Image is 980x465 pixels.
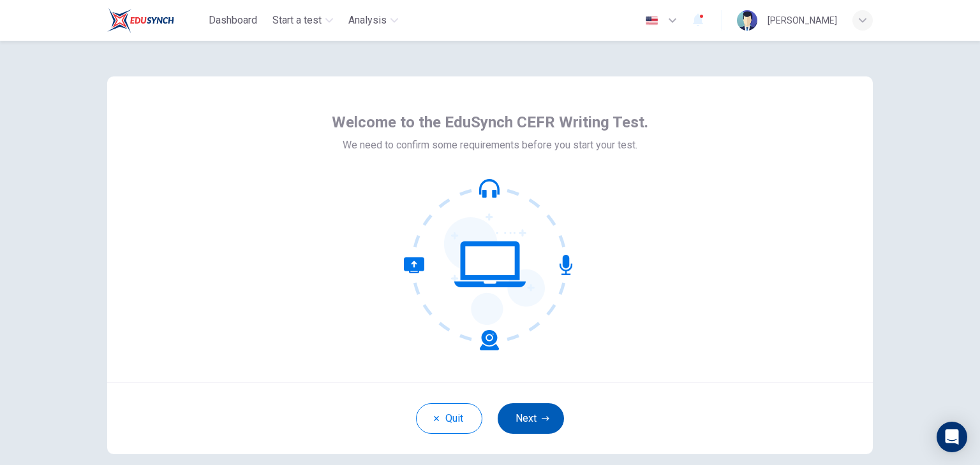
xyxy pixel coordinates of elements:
[768,13,837,28] div: [PERSON_NAME]
[272,13,322,28] span: Start a test
[343,9,403,32] button: Analysis
[498,403,564,434] button: Next
[416,403,482,434] button: Quit
[348,13,387,28] span: Analysis
[204,9,262,32] button: Dashboard
[644,16,660,25] img: en
[937,422,967,452] div: Open Intercom Messenger
[343,138,637,153] span: We need to confirm some requirements before you start your test.
[267,9,338,32] button: Start a test
[107,8,174,33] img: EduSynch logo
[209,13,257,28] span: Dashboard
[107,8,204,33] a: EduSynch logo
[737,10,757,31] img: Profile picture
[332,112,648,132] span: Welcome to the EduSynch CEFR Writing Test.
